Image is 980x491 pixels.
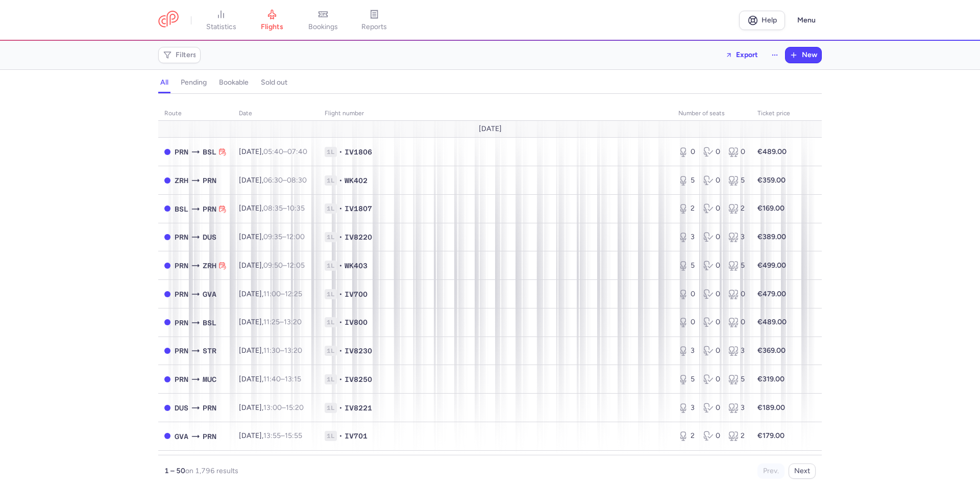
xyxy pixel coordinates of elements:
[757,318,787,326] strong: €489.00
[339,403,342,413] span: •
[284,346,302,355] time: 13:20
[339,261,342,271] span: •
[284,318,302,326] time: 13:20
[739,11,785,30] a: Help
[786,47,821,63] button: New
[345,317,367,327] span: IV800
[339,175,342,186] span: •
[239,431,302,440] span: [DATE],
[263,147,283,156] time: 05:40
[175,203,188,215] span: BSL
[261,78,287,87] h4: sold out
[175,317,188,328] span: PRN
[298,9,349,32] a: bookings
[325,431,337,441] span: 1L
[175,402,188,414] span: DUS
[263,375,301,383] span: –
[287,204,305,213] time: 10:35
[678,261,695,271] div: 5
[239,318,302,326] span: [DATE],
[203,203,216,215] span: PRN
[175,431,188,442] span: GVA
[703,403,720,413] div: 0
[263,403,304,412] span: –
[287,147,307,156] time: 07:40
[203,231,216,243] span: DUS
[703,232,720,242] div: 0
[728,374,745,384] div: 5
[345,374,372,384] span: IV8250
[203,431,216,442] span: PRN
[239,147,307,156] span: [DATE],
[325,147,337,157] span: 1L
[703,175,720,186] div: 0
[263,261,283,270] time: 09:50
[728,317,745,327] div: 0
[678,403,695,413] div: 3
[339,289,342,299] span: •
[263,346,302,355] span: –
[757,290,786,298] strong: €479.00
[678,346,695,356] div: 3
[247,9,298,32] a: flights
[261,22,283,32] span: flights
[263,431,302,440] span: –
[345,232,372,242] span: IV8220
[185,467,238,475] span: on 1,796 results
[325,175,337,186] span: 1L
[263,403,282,412] time: 13:00
[703,317,720,327] div: 0
[239,346,302,355] span: [DATE],
[728,175,745,186] div: 5
[762,16,777,24] span: Help
[703,261,720,271] div: 0
[175,374,188,385] span: PRN
[203,345,216,356] span: STR
[728,289,745,299] div: 0
[757,375,785,383] strong: €319.00
[479,125,502,133] span: [DATE]
[175,231,188,243] span: PRN
[757,232,786,241] strong: €389.00
[678,232,695,242] div: 3
[703,147,720,157] div: 0
[175,175,188,186] span: ZRH
[318,106,672,121] th: Flight number
[285,290,302,298] time: 12:25
[325,317,337,327] span: 1L
[263,232,305,241] span: –
[757,463,785,479] button: Prev.
[339,346,342,356] span: •
[345,175,367,186] span: WK402
[728,203,745,214] div: 2
[703,374,720,384] div: 0
[175,260,188,271] span: PRN
[339,317,342,327] span: •
[345,261,367,271] span: WK403
[239,232,305,241] span: [DATE],
[339,203,342,214] span: •
[239,261,305,270] span: [DATE],
[325,261,337,271] span: 1L
[703,346,720,356] div: 0
[160,78,168,87] h4: all
[263,176,307,185] span: –
[728,232,745,242] div: 3
[239,375,301,383] span: [DATE],
[263,290,302,298] span: –
[158,106,233,121] th: route
[339,232,342,242] span: •
[757,403,785,412] strong: €189.00
[678,317,695,327] div: 0
[345,403,372,413] span: IV8221
[757,204,785,213] strong: €169.00
[263,261,305,270] span: –
[757,147,787,156] strong: €489.00
[263,176,283,185] time: 06:30
[345,431,367,441] span: IV701
[728,403,745,413] div: 3
[203,289,216,300] span: GVA
[203,402,216,414] span: PRN
[285,431,302,440] time: 15:55
[345,346,372,356] span: IV8230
